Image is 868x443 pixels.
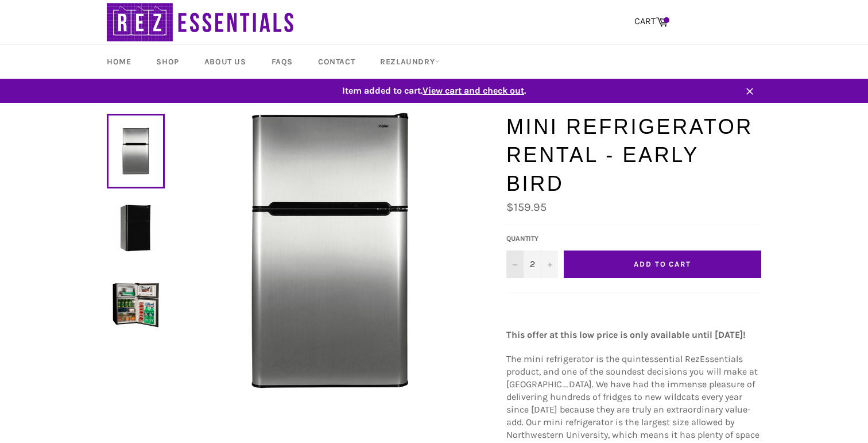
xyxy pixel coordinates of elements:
a: Contact [307,45,366,79]
span: Item added to cart. . [95,84,773,97]
a: Shop [145,45,190,79]
a: RezLaundry [369,45,451,79]
a: About Us [193,45,258,79]
label: Quantity [506,234,558,244]
a: FAQs [260,45,304,79]
a: Home [95,45,142,79]
button: Increase quantity [541,251,558,278]
strong: This offer at this low price is only available until [DATE]! [506,329,746,340]
img: Mini Refrigerator Rental - Early Bird [192,113,468,388]
a: Item added to cart.View cart and check out. [95,79,773,103]
button: Decrease quantity [506,251,524,278]
img: Mini Refrigerator Rental - Early Bird [113,282,159,328]
span: $159.95 [506,201,547,214]
h1: Mini Refrigerator Rental - Early Bird [506,113,761,198]
span: Add to Cart [634,260,691,268]
span: View cart and check out [423,85,524,96]
a: CART [629,10,674,34]
img: Mini Refrigerator Rental - Early Bird [113,205,159,251]
button: Add to Cart [564,251,761,278]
